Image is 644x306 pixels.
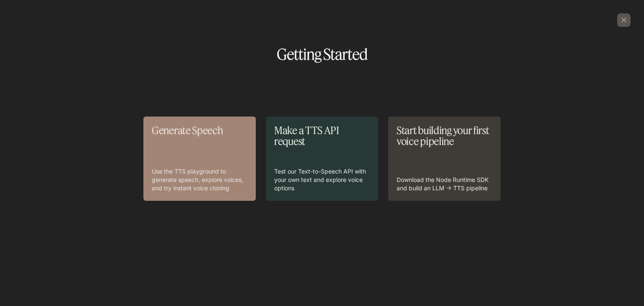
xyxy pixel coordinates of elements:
a: Make a TTS API requestTest our Text-to-Speech API with your own text and explore voice options [266,117,378,201]
a: Generate SpeechUse the TTS playground to generate speech, explore voices, and try instant voice c... [143,117,256,201]
p: Test our Text-to-Speech API with your own text and explore voice options [274,167,370,192]
p: Download the Node Runtime SDK and build an LLM → TTS pipeline [397,176,492,192]
h1: Getting Started [13,47,631,62]
a: Start building your first voice pipelineDownload the Node Runtime SDK and build an LLM → TTS pipe... [388,117,501,201]
p: Use the TTS playground to generate speech, explore voices, and try instant voice cloning [152,167,247,192]
p: Start building your first voice pipeline [397,125,492,147]
p: Generate Speech [152,125,247,136]
p: Make a TTS API request [274,125,370,147]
